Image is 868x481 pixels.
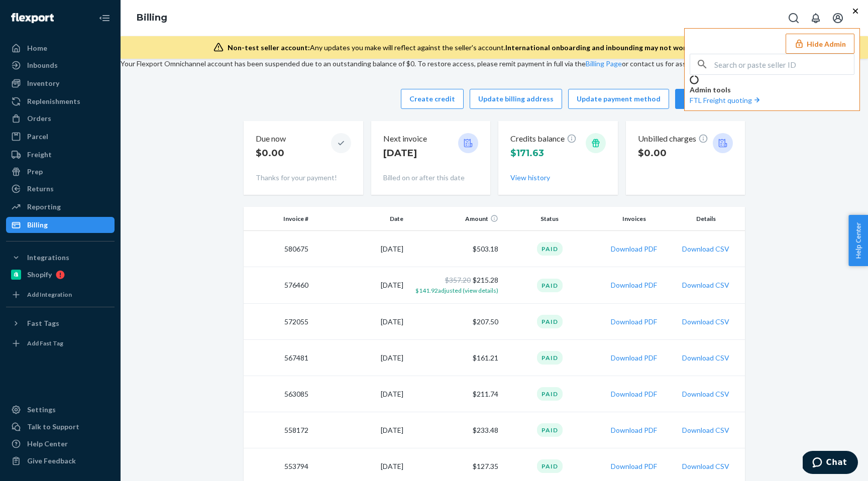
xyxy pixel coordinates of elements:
td: $215.28 [407,267,502,304]
button: View pricing [675,89,745,109]
a: Replenishments [6,93,115,109]
button: Give Feedback [6,453,115,469]
span: $171.63 [510,148,544,159]
a: Inbounds [6,57,115,73]
ol: breadcrumbs [129,4,175,33]
td: 567481 [244,340,312,376]
td: $503.18 [407,231,502,267]
button: Download CSV [682,317,729,327]
div: Parcel [27,132,48,142]
div: Settings [27,405,56,415]
p: Credits balance [510,133,577,145]
td: $207.50 [407,304,502,340]
a: Billing Page [586,59,622,68]
button: Create credit [401,89,464,109]
a: Billing [6,217,115,233]
td: 576460 [244,267,312,304]
td: [DATE] [312,376,407,412]
a: Prep [6,164,115,180]
button: Download CSV [682,353,729,363]
button: Download PDF [611,389,657,399]
button: Open notifications [806,8,826,28]
a: Returns [6,181,115,197]
div: Integrations [27,253,69,263]
div: Paid [537,315,563,328]
a: Reporting [6,199,115,215]
a: Billing [137,12,167,23]
button: Download PDF [611,425,657,435]
a: Inventory [6,75,115,91]
p: Thanks for your payment! [256,173,351,183]
div: Billing [27,220,48,230]
div: Shopify [27,270,52,280]
div: Talk to Support [27,422,79,432]
div: Paid [537,351,563,365]
div: Freight [27,150,52,160]
a: Parcel [6,129,115,145]
img: Flexport logo [11,13,54,23]
div: Paid [537,423,563,437]
button: Update billing address [470,89,562,109]
div: Returns [27,184,54,194]
div: Paid [537,387,563,401]
p: [DATE] [383,147,427,160]
span: $141.92 adjusted (view details) [415,287,498,294]
p: $0.00 [256,147,286,160]
th: Date [312,207,407,231]
td: [DATE] [312,231,407,267]
div: Home [27,43,47,53]
iframe: Opens a widget where you can chat to one of our agents [803,451,858,476]
button: Download PDF [611,461,657,471]
td: [DATE] [312,304,407,340]
input: Search or paste seller ID [714,54,854,74]
td: 563085 [244,376,312,412]
th: Amount [407,207,502,231]
a: Home [6,40,115,56]
button: Download CSV [682,461,729,471]
div: Inventory [27,78,59,88]
button: Update payment method [568,89,669,109]
th: Invoices [597,207,671,231]
div: Reporting [27,202,61,212]
div: Replenishments [27,96,80,106]
a: Freight [6,147,115,163]
a: Shopify [6,267,115,283]
div: Paid [537,279,563,292]
td: 558172 [244,412,312,448]
a: Add Fast Tag [6,335,115,351]
div: Inbounds [27,60,58,70]
button: Download PDF [611,280,657,290]
td: $211.74 [407,376,502,412]
a: Add Integration [6,287,115,303]
th: Status [502,207,597,231]
button: Help Center [848,215,868,266]
div: Add Integration [27,290,72,299]
div: Help Center [27,439,68,449]
a: Help Center [6,436,115,452]
button: Hide Admin [786,34,854,54]
button: Download PDF [611,244,657,254]
td: 572055 [244,304,312,340]
button: Download PDF [611,317,657,327]
span: Non-test seller account: [228,43,310,52]
p: Next invoice [383,133,427,145]
p: Admin tools [690,85,854,95]
p: Unbilled charges [638,133,708,145]
div: Add Fast Tag [27,339,63,347]
button: Download CSV [682,244,729,254]
a: Settings [6,402,115,418]
button: $141.92adjusted (view details) [415,285,498,295]
button: Integrations [6,250,115,266]
div: Orders [27,113,51,124]
button: Close Navigation [94,8,115,28]
button: Fast Tags [6,315,115,331]
span: $357.20 [445,276,471,284]
td: [DATE] [312,267,407,304]
td: $161.21 [407,340,502,376]
button: Open Search Box [784,8,804,28]
a: Orders [6,110,115,127]
td: 580675 [244,231,312,267]
th: Invoice # [244,207,312,231]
